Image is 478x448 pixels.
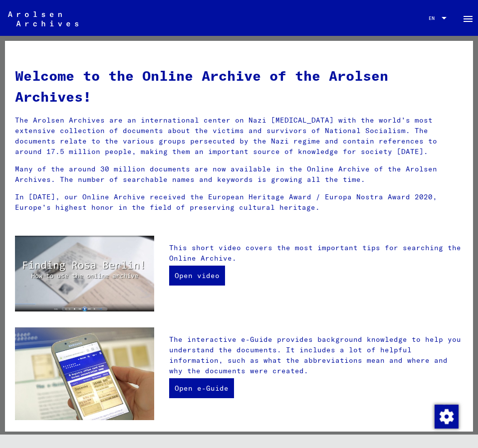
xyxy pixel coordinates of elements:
[8,11,78,26] img: Arolsen_neg.svg
[169,378,234,398] a: Open e-Guide
[15,164,463,185] p: Many of the around 30 million documents are now available in the Online Archive of the Arolsen Ar...
[462,13,474,25] mat-icon: Side nav toggle icon
[429,15,440,21] span: EN
[169,334,463,376] p: The interactive e-Guide provides background knowledge to help you understand the documents. It in...
[169,266,225,286] a: Open video
[15,327,154,421] img: eguide.jpg
[458,8,478,28] button: Toggle sidenav
[15,236,154,311] img: video.jpg
[15,65,463,107] h1: Welcome to the Online Archive of the Arolsen Archives!
[15,192,463,213] p: In [DATE], our Online Archive received the European Heritage Award / Europa Nostra Award 2020, Eu...
[15,115,463,157] p: The Arolsen Archives are an international center on Nazi [MEDICAL_DATA] with the world’s most ext...
[169,243,463,264] p: This short video covers the most important tips for searching the Online Archive.
[434,404,458,428] div: Change consent
[435,405,459,429] img: Change consent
